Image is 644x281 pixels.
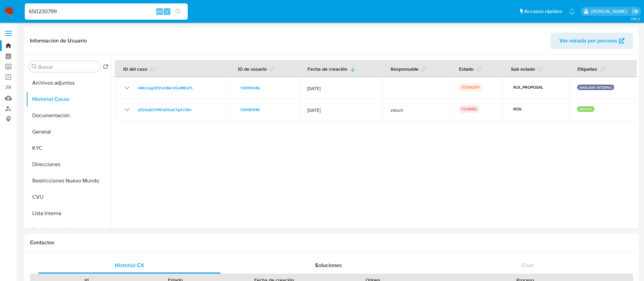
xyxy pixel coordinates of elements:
[522,261,533,269] span: Chat
[26,205,111,222] button: Lista Interna
[569,8,575,14] a: Notificaciones
[26,140,111,156] button: KYC
[26,124,111,140] button: General
[559,33,617,49] span: Ver mirada por persona
[26,189,111,205] button: CVU
[551,33,633,49] button: Ver mirada por persona
[157,8,162,15] span: Alt
[591,8,629,15] p: micaela.pliatskas@mercadolibre.com
[26,156,111,173] button: Direcciones
[115,261,144,269] span: Historial CX
[30,239,633,246] h1: Contactos
[315,261,342,269] span: Soluciones
[26,107,111,124] button: Documentación
[171,7,185,16] button: search-icon
[26,222,111,238] button: Anticipos de dinero
[26,91,111,107] button: Historial Casos
[524,8,562,15] span: Accesos rápidos
[25,7,188,16] input: Buscar usuario o caso...
[103,64,108,71] button: Volver al orden por defecto
[32,64,37,69] button: Buscar
[38,64,97,70] input: Buscar
[26,75,111,91] button: Archivos adjuntos
[166,8,168,15] span: s
[30,37,87,44] h1: Información de Usuario
[26,173,111,189] button: Restricciones Nuevo Mundo
[632,8,639,15] a: Salir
